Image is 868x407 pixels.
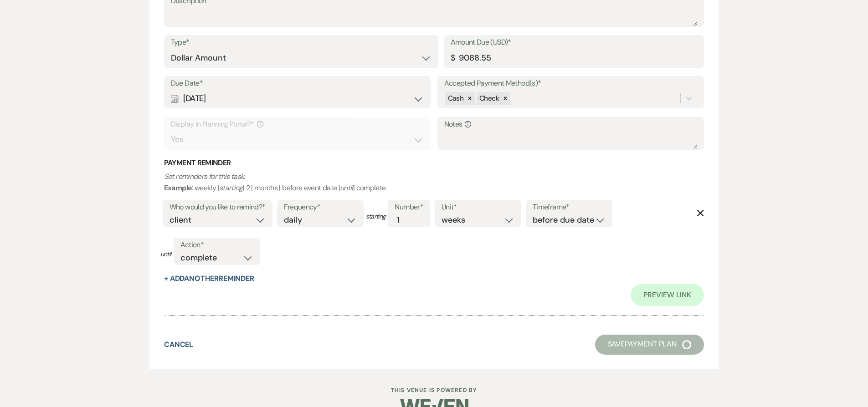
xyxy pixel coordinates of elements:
i: Set reminders for this task. [164,172,245,181]
span: Cash [448,94,463,103]
b: Example [164,183,192,193]
label: Number* [395,201,423,214]
span: until [160,249,171,259]
button: Cancel [164,341,194,348]
label: Accepted Payment Method(s)* [444,77,698,90]
label: Due Date* [171,77,424,90]
label: Action* [180,239,253,252]
h3: Payment Reminder [164,158,704,168]
label: Display in Planning Portal?* [171,118,424,131]
label: Unit* [442,201,514,214]
label: Timeframe* [533,201,606,214]
p: : weekly | | 2 | months | before event date | | complete [164,171,704,194]
i: until [340,183,353,193]
label: Type* [171,36,431,49]
img: loading spinner [682,340,691,349]
button: + AddAnotherReminder [164,275,254,282]
label: Amount Due (USD)* [451,36,698,49]
span: starting [366,212,386,221]
label: Notes [444,118,698,131]
label: Who would you like to remind?* [169,201,266,214]
div: $ [451,52,455,64]
div: [DATE] [171,90,424,107]
i: starting [219,183,243,193]
label: Frequency* [284,201,357,214]
span: Check [479,94,499,103]
button: SavePayment Plan [595,335,704,355]
a: Preview Link [631,284,704,306]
